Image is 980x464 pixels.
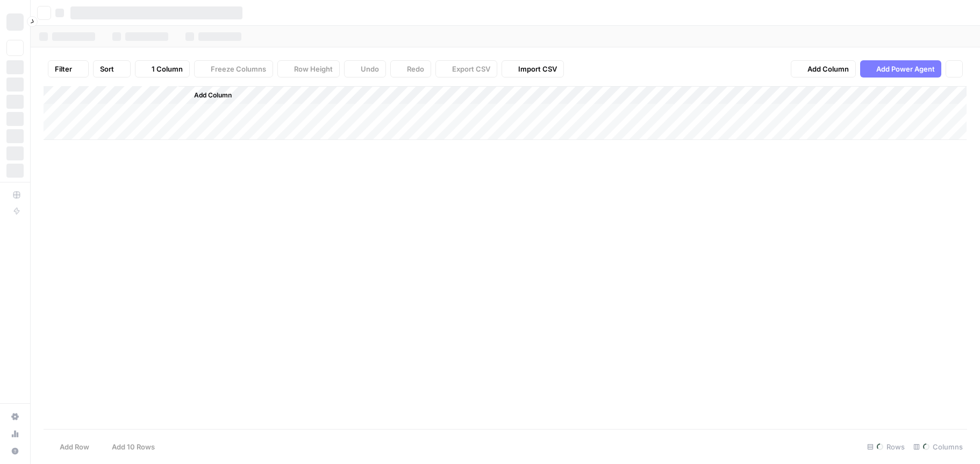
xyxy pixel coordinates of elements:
span: Freeze Columns [211,64,266,74]
button: Sort [93,60,131,78]
span: Filter [55,64,72,74]
span: Add Row [60,441,89,452]
button: Row Height [277,60,340,78]
span: Sort [100,64,114,74]
button: Add Column [180,88,236,102]
button: Add Column [791,60,856,78]
button: Import CSV [502,60,564,78]
span: Row Height [294,64,333,74]
button: Help + Support [6,442,24,460]
span: Export CSV [452,64,490,74]
span: Import CSV [518,64,557,74]
button: Add Power Agent [860,60,941,78]
div: Rows [863,438,909,455]
span: Redo [407,64,424,74]
span: Add Power Agent [876,64,935,74]
a: Settings [6,408,24,425]
span: Undo [361,64,379,74]
button: 1 Column [135,60,190,78]
button: Filter [48,60,89,78]
button: Add Row [44,438,96,455]
button: Add 10 Rows [96,438,161,455]
span: Add Column [807,64,849,74]
span: Add 10 Rows [112,441,155,452]
a: Usage [6,425,24,442]
span: 1 Column [152,64,183,74]
button: Export CSV [435,60,497,78]
button: Redo [390,60,431,78]
span: Add Column [194,90,232,100]
button: Freeze Columns [194,60,273,78]
div: Columns [909,438,967,455]
button: Undo [344,60,386,78]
